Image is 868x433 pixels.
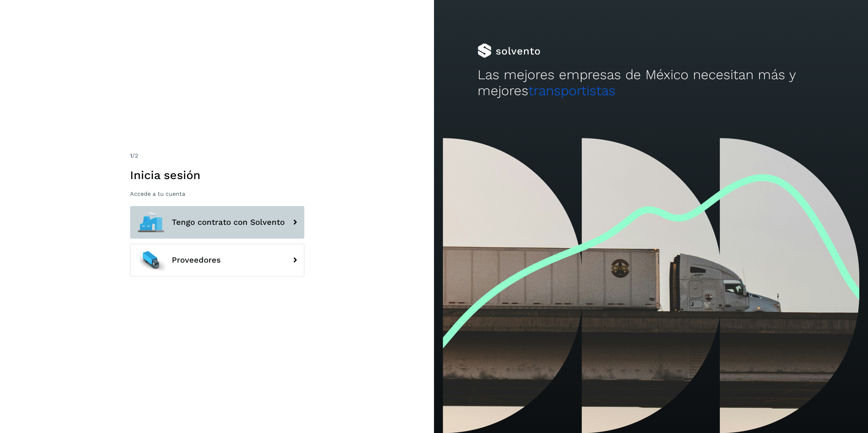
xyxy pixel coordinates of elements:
[130,206,304,239] button: Tengo contrato con Solvento
[130,151,304,160] div: /2
[172,218,285,227] span: Tengo contrato con Solvento
[528,83,616,98] span: transportistas
[130,168,304,182] h1: Inicia sesión
[172,256,221,264] span: Proveedores
[130,190,304,197] p: Accede a tu cuenta
[478,67,825,99] h2: Las mejores empresas de México necesitan más y mejores
[130,244,304,276] button: Proveedores
[130,152,132,159] span: 1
